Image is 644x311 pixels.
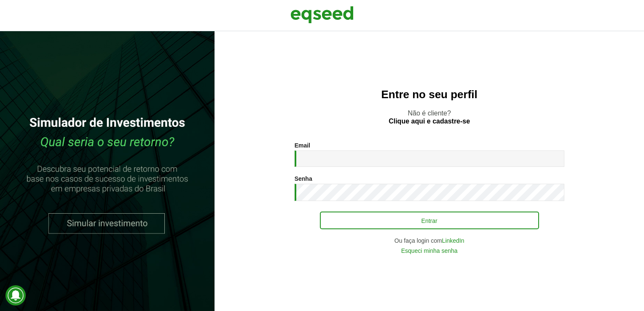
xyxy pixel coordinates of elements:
[290,4,354,25] img: EqSeed Logo
[231,88,627,101] h2: Entre no seu perfil
[320,212,539,229] button: Entrar
[295,142,310,148] label: Email
[295,238,564,244] div: Ou faça login com
[231,109,627,125] p: Não é cliente?
[295,176,312,182] label: Senha
[442,238,464,244] a: LinkedIn
[389,118,470,125] a: Clique aqui e cadastre-se
[401,248,458,254] a: Esqueci minha senha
